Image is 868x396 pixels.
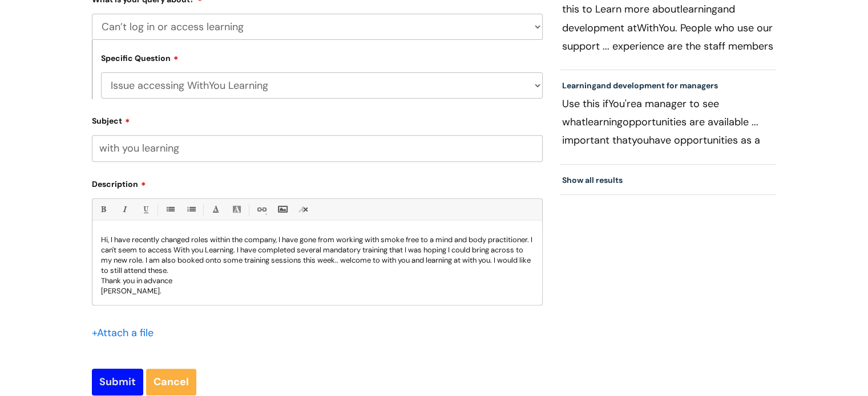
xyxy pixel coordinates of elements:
a: Back Color [229,202,244,217]
span: You're [608,97,636,111]
label: Description [92,175,543,189]
p: Thank you in advance [101,276,534,286]
a: 1. Ordered List (Ctrl-Shift-8) [184,202,198,217]
p: Use this if a manager to see what opportunities are available ... important that have opportuniti... [562,95,774,149]
span: you [632,133,649,147]
a: Remove formatting (Ctrl-\) [296,202,310,217]
span: WithYou [637,21,675,35]
a: Insert Image... [275,202,289,217]
span: Learning [562,80,596,91]
label: Specific Question [101,52,179,63]
a: Bold (Ctrl-B) [96,202,110,217]
input: Submit [92,369,143,395]
p: Hi, I have recently changed roles within the company, I have gone from working with smoke free to... [101,235,534,276]
a: Underline(Ctrl-U) [138,202,152,217]
a: Font Color [208,202,223,217]
a: • Unordered List (Ctrl-Shift-7) [163,202,177,217]
a: Italic (Ctrl-I) [117,202,131,217]
span: learning [586,115,623,129]
a: Show all results [562,175,623,185]
span: learning [680,2,717,16]
a: Link [254,202,268,217]
p: [PERSON_NAME]. [101,286,534,296]
a: Learningand development for managers [562,80,718,91]
a: Cancel [146,369,196,395]
label: Subject [92,112,543,126]
div: Attach a file [92,324,160,342]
